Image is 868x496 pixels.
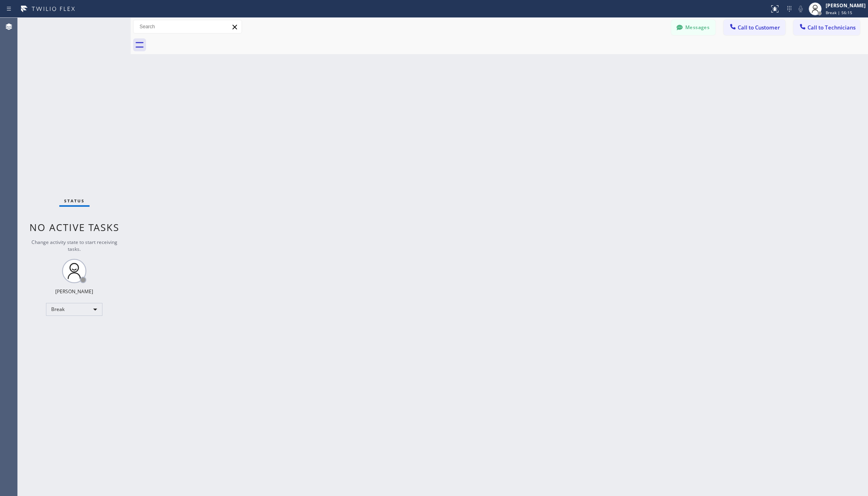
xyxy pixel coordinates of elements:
[29,221,119,234] span: No active tasks
[671,20,716,35] button: Messages
[795,3,806,15] button: Mute
[46,303,102,316] div: Break
[826,2,866,9] div: [PERSON_NAME]
[64,198,85,204] span: Status
[55,288,93,295] div: [PERSON_NAME]
[793,20,860,35] button: Call to Technicians
[134,20,242,33] input: Search
[31,239,117,252] span: Change activity state to start receiving tasks.
[807,24,855,31] span: Call to Technicians
[724,20,785,35] button: Call to Customer
[826,10,852,15] span: Break | 56:15
[738,24,780,31] span: Call to Customer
